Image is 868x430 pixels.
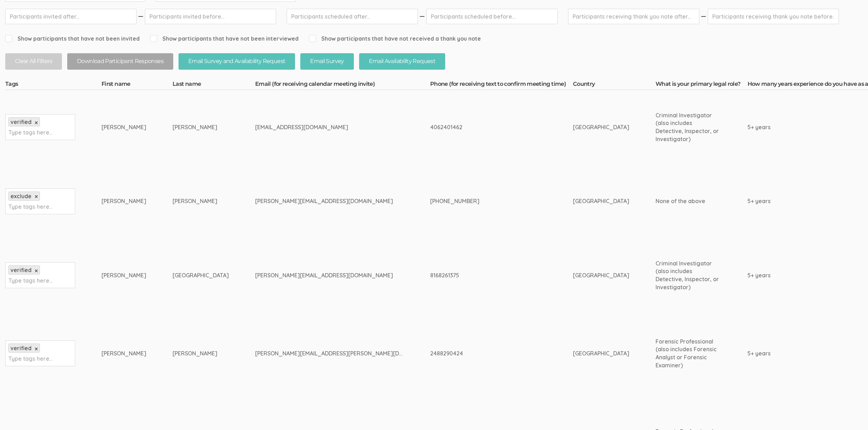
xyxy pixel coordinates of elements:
div: [PHONE_NUMBER] [430,197,547,205]
th: Last name [173,80,255,90]
button: Download Participant Responses [67,53,173,70]
button: Email Availability Request [359,53,445,70]
span: verified [10,118,31,125]
div: Criminal Investigator (also includes Detective, Inspector, or Investigator) [656,259,721,291]
div: [GEOGRAPHIC_DATA] [573,197,629,205]
div: [PERSON_NAME] [173,349,229,358]
div: None of the above [656,197,721,205]
input: Type tags here... [8,202,52,211]
input: Participants scheduled before... [426,9,558,24]
div: [PERSON_NAME] [173,197,229,205]
th: What is your primary legal role? [656,80,748,90]
span: exclude [10,193,31,200]
img: dash.svg [137,9,144,24]
img: dash.svg [419,9,426,24]
span: Show participants that have not been interviewed [150,35,299,43]
a: × [35,268,38,274]
div: [PERSON_NAME][EMAIL_ADDRESS][PERSON_NAME][DOMAIN_NAME] [255,349,404,358]
a: × [35,194,38,200]
input: Type tags here... [8,354,52,363]
th: First name [101,80,173,90]
a: × [35,346,38,352]
iframe: Chat Widget [833,396,868,430]
div: [PERSON_NAME] [101,197,146,205]
span: verified [10,345,31,352]
div: Criminal Investigator (also includes Detective, Inspector, or Investigator) [656,111,721,143]
div: [GEOGRAPHIC_DATA] [573,271,629,279]
div: Forensic Professional (also includes Forensic Analyst or Forensic Examiner) [656,338,721,369]
input: Participants receiving thank you note after... [568,9,699,24]
span: Show participants that have not been invited [5,35,140,43]
button: Email Survey and Availability Request [178,53,295,70]
div: [PERSON_NAME] [101,271,146,279]
div: [PERSON_NAME] [101,123,146,131]
div: 2488290424 [430,349,547,358]
img: dash.svg [700,9,707,24]
input: Type tags here... [8,128,52,137]
a: × [35,120,38,126]
span: Show participants that have not received a thank you note [309,35,481,43]
div: [PERSON_NAME][EMAIL_ADDRESS][DOMAIN_NAME] [255,271,404,279]
div: 8168261375 [430,271,547,279]
div: [PERSON_NAME][EMAIL_ADDRESS][DOMAIN_NAME] [255,197,404,205]
input: Participants invited after... [5,9,136,24]
button: Email Survey [300,53,353,70]
div: [GEOGRAPHIC_DATA] [573,123,629,131]
div: 4062401462 [430,123,547,131]
div: [EMAIL_ADDRESS][DOMAIN_NAME] [255,123,404,131]
input: Type tags here... [8,276,52,285]
th: Phone (for receiving text to confirm meeting time) [430,80,573,90]
div: [GEOGRAPHIC_DATA] [173,271,229,279]
input: Participants receiving thank you note before... [708,9,839,24]
button: Clear All Filters [5,53,62,70]
div: [GEOGRAPHIC_DATA] [573,349,629,358]
th: Email (for receiving calendar meeting invite) [255,80,430,90]
span: verified [10,266,31,273]
div: [PERSON_NAME] [101,349,146,358]
input: Participants invited before... [145,9,276,24]
th: Country [573,80,656,90]
div: [PERSON_NAME] [173,123,229,131]
input: Participants scheduled after... [287,9,418,24]
th: Tags [5,80,101,90]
